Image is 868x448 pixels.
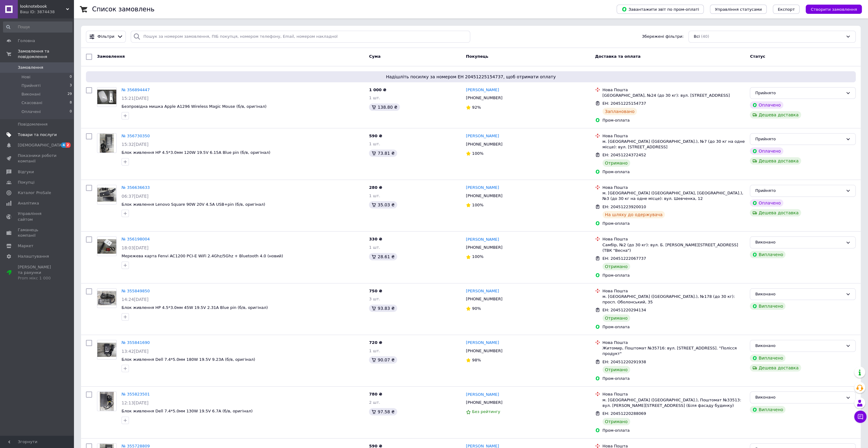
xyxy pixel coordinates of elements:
[465,140,504,148] div: [PHONE_NUMBER]
[61,142,66,148] span: 4
[18,49,74,60] span: Замовлення та повідомлення
[18,201,39,206] span: Аналітика
[603,108,637,115] div: Заплановано
[603,418,630,425] div: Отримано
[694,34,700,40] span: Всі
[68,92,72,97] span: 29
[800,7,862,11] a: Створити замовлення
[369,142,380,146] span: 1 шт.
[466,288,499,294] a: [PERSON_NAME]
[750,354,785,362] div: Виплачено
[603,366,630,373] div: Отримано
[18,65,43,70] span: Замовлення
[98,34,114,40] span: Фільтри
[70,109,72,115] span: 0
[21,74,30,80] span: Нові
[750,209,801,216] div: Дешева доставка
[750,101,783,109] div: Оплачено
[603,324,745,330] div: Пром-оплата
[811,7,857,12] span: Створити замовлення
[472,203,483,207] span: 100%
[122,104,266,109] a: Безпровідна мишка Apple A1296 Wireless Magic Mouse (б/в, оригінал)
[750,199,783,207] div: Оплачено
[122,96,149,101] span: 15:21[DATE]
[472,151,483,156] span: 100%
[603,256,646,261] span: ЕН: 20451222067737
[122,357,255,362] span: Блок живлення Dell 7.4*5.0мм 180W 19.5V 9.23A (б/в, оригінал)
[755,136,843,142] div: Прийнято
[369,400,380,405] span: 2 шт.
[70,83,72,88] span: 3
[750,111,801,119] div: Дешева доставка
[750,147,783,155] div: Оплачено
[603,392,745,397] div: Нова Пошта
[369,392,382,396] span: 780 ₴
[18,169,34,175] span: Відгуки
[755,90,843,96] div: Прийнято
[97,340,117,360] a: Фото товару
[122,340,150,345] a: № 355841690
[755,188,843,194] div: Прийнято
[750,406,785,413] div: Виплачено
[122,134,150,138] a: № 356730350
[603,308,646,312] span: ЕН: 20451220294134
[622,6,699,12] span: Завантажити звіт по пром-оплаті
[369,185,382,190] span: 280 ₴
[603,340,745,345] div: Нова Пошта
[465,94,504,102] div: [PHONE_NUMBER]
[18,227,57,238] span: Гаманець компанії
[472,306,481,311] span: 90%
[750,54,765,59] span: Статус
[122,400,149,405] span: 12:13[DATE]
[97,54,125,59] span: Замовлення
[122,185,150,190] a: № 356636633
[369,253,397,260] div: 28.61 ₴
[122,409,253,413] a: Блок живлення Dell 7.4*5.0мм 130W 19.5V 6.7A (б/в, оригінал)
[97,343,116,357] img: Фото товару
[773,5,800,14] button: Експорт
[466,133,499,139] a: [PERSON_NAME]
[603,118,745,123] div: Пром-оплата
[465,399,504,407] div: [PHONE_NUMBER]
[466,237,499,243] a: [PERSON_NAME]
[66,142,71,148] span: 2
[97,87,117,107] a: Фото товару
[122,254,283,258] a: Мережева карта Fenvi AC1200 PCI-E WiFi 2.4Ghz/5Ghz + Bluetooth 4.0 (новий)
[18,190,51,196] span: Каталог ProSale
[122,150,270,155] span: Блок живлення HP 4.5*3.0мм 120W 19.5V 6.15A Blue pin (б/в, оригінал)
[369,193,380,198] span: 1 шт.
[465,192,504,200] div: [PHONE_NUMBER]
[603,314,630,322] div: Отримано
[18,142,63,148] span: [DEMOGRAPHIC_DATA]
[603,159,630,167] div: Отримано
[3,21,72,33] input: Пошук
[472,105,481,110] span: 92%
[369,245,380,250] span: 1 шт.
[369,88,386,92] span: 1 000 ₴
[369,150,397,157] div: 73.81 ₴
[97,392,117,411] a: Фото товару
[778,7,795,12] span: Експорт
[122,289,150,293] a: № 355849850
[603,101,646,106] span: ЕН: 20451225154737
[603,263,630,270] div: Отримано
[603,133,745,139] div: Нова Пошта
[603,288,745,294] div: Нова Пошта
[88,74,853,80] span: Надішліть посилку за номером ЕН 20451225154737, щоб отримати оплату
[472,409,500,414] span: Без рейтингу
[131,31,470,43] input: Пошук за номером замовлення, ПІБ покупця, номером телефону, Email, номером накладної
[122,237,150,241] a: № 356198004
[465,295,504,303] div: [PHONE_NUMBER]
[21,83,41,88] span: Прийняті
[122,202,265,207] a: Блок живлення Lenovo Square 90W 20V 4.5A USB+pin (б/в, оригінал)
[472,254,483,259] span: 100%
[701,34,709,39] span: (40)
[122,142,149,147] span: 15:32[DATE]
[21,92,41,97] span: Виконані
[369,237,382,241] span: 330 ₴
[18,254,49,259] span: Налаштування
[369,95,380,100] span: 1 шт.
[603,376,745,381] div: Пром-оплата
